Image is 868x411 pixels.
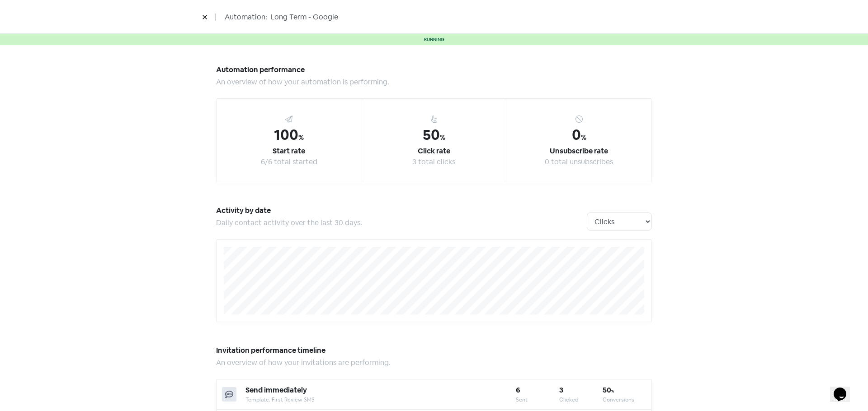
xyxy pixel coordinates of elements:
[298,133,304,142] span: %
[516,385,520,395] b: 6
[830,375,859,402] iframe: chat widget
[545,157,613,167] div: 0 total unsubscribes
[216,63,652,77] h5: Automation performance
[559,396,603,404] div: Clicked
[423,124,445,146] div: 50
[216,344,652,357] h5: Invitation performance timeline
[216,217,587,228] div: Daily contact activity over the last 30 days.
[225,12,267,23] span: Automation:
[559,385,563,395] b: 3
[273,146,305,157] div: Start rate
[245,385,307,395] span: Send immediately
[418,146,450,157] div: Click rate
[581,133,586,142] span: %
[603,396,646,404] div: Conversions
[216,204,587,217] h5: Activity by date
[572,124,586,146] div: 0
[261,157,317,167] div: 6/6 total started
[611,389,614,393] span: %
[216,77,652,88] div: An overview of how your automation is performing.
[216,357,652,368] div: An overview of how your invitations are performing.
[440,133,445,142] span: %
[274,124,304,146] div: 100
[603,385,614,395] b: 50
[550,146,608,157] div: Unsubscribe rate
[245,396,516,404] div: Template: First Review SMS
[412,157,455,167] div: 3 total clicks
[516,396,559,404] div: Sent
